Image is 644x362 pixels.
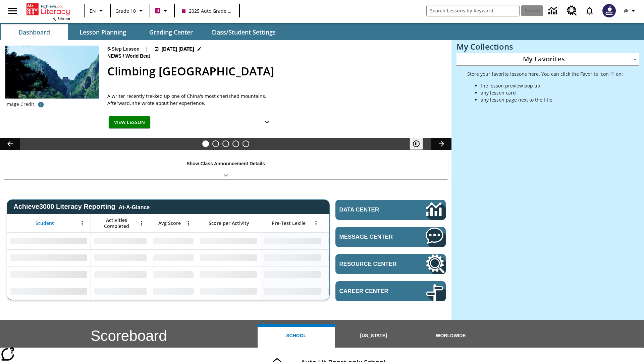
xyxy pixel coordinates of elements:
button: Select a new avatar [598,2,620,19]
button: View Lesson [109,116,150,129]
button: School [258,324,335,348]
li: any lesson page next to the title [481,96,623,103]
div: No Data, [91,233,150,249]
button: Show Details [260,116,274,129]
button: Boost Class color is violet red. Change class color [152,5,172,17]
span: Message Center [339,234,406,240]
button: Worldwide [412,324,489,348]
button: Slide 2 Defining Our Government's Purpose [212,140,219,147]
div: Show Class Announcement Details [3,156,448,179]
h2: Climbing Mount Tai [107,63,443,80]
span: | [145,46,148,53]
div: No Data, [91,249,150,266]
a: Data Center [544,2,563,20]
span: @ [624,7,628,14]
span: EN [90,7,96,14]
div: No Data, [324,283,388,300]
a: Notifications [581,2,598,19]
div: No Data, [91,266,150,283]
a: Career Center [335,281,446,301]
p: Image Credit [5,101,34,108]
span: B [156,6,159,15]
a: Home [26,3,70,16]
button: Slide 3 Pre-release lesson [222,140,229,147]
span: Score per Activity [209,220,249,226]
button: Profile/Settings [620,5,641,17]
button: Lesson Planning [69,24,136,40]
button: Open side menu [3,1,22,21]
span: [DATE] [DATE] [162,46,194,53]
span: Grade 10 [115,7,136,14]
span: World Beat [125,53,152,60]
button: Credit for photo and all related images: Public Domain/Charlie Fong [34,99,48,111]
img: 6000 stone steps to climb Mount Tai in Chinese countryside [5,46,99,99]
button: Language: EN, Select a language [87,5,108,17]
span: NJ Edition [52,16,70,21]
div: No Data, [91,283,150,300]
span: Avg Score [158,220,181,226]
div: Pause [410,138,430,150]
span: Student [36,220,54,226]
div: No Data, [150,283,197,300]
button: Open Menu [183,218,194,228]
a: Resource Center, Will open in new tab [563,2,581,20]
button: Open Menu [77,218,87,228]
h3: My Collections [457,42,639,51]
span: Achieve3000 Literacy Reporting [13,203,150,210]
button: Class/Student Settings [206,24,281,40]
p: Show Class Announcement Details [186,160,265,167]
div: No Data, [324,233,388,249]
button: Grade: Grade 10, Select a grade [113,5,148,17]
a: Data Center [335,200,446,220]
span: News [107,53,123,60]
span: 2025 Auto Grade 10 [182,7,232,14]
span: Pre-Test Lexile [272,220,306,226]
button: Jul 22 - Jun 30 Choose Dates [153,46,203,53]
div: No Data, [150,266,197,283]
button: Slide 5 Remembering Justice O'Connor [243,140,249,147]
div: Home [26,2,70,21]
button: Dashboard [1,24,68,40]
a: Resource Center, Will open in new tab [335,254,446,274]
div: My Favorites [457,53,639,66]
p: Store your favorite lessons here. You can click the Favorite icon ♡ on: [467,70,623,77]
span: Resource Center [339,261,406,267]
button: Slide 4 Career Lesson [232,140,239,147]
button: Grading Center [138,24,205,40]
div: A writer recently trekked up one of China's most cherished mountains. Afterward, she wrote about ... [107,93,275,107]
p: 5-Step Lesson [107,46,140,53]
input: search field [427,5,519,16]
button: [US_STATE] [335,324,412,348]
button: Slide 1 Climbing Mount Tai [202,140,209,147]
div: No Data, [150,249,197,266]
div: No Data, [150,233,197,249]
a: Message Center [335,227,446,247]
button: Open Menu [137,218,147,228]
div: No Data, [324,266,388,283]
li: any lesson card [481,89,623,96]
span: Career Center [339,288,406,295]
button: Lesson carousel, Next [431,138,451,150]
div: At-A-Glance [119,203,150,210]
li: the lesson preview pop up [481,82,623,89]
button: Pause [410,138,423,150]
div: No Data, [324,249,388,266]
span: Data Center [339,206,403,213]
img: Avatar [602,4,616,17]
button: Open Menu [311,218,321,228]
span: Activities Completed [94,217,139,229]
span: / [123,53,124,59]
